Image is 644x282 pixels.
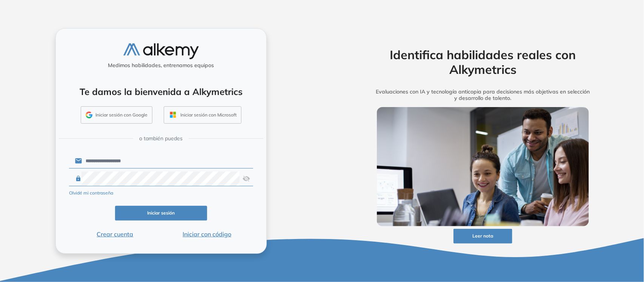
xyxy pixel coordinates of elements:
button: Leer nota [453,229,512,244]
img: logo-alkemy [123,43,199,59]
button: Olvidé mi contraseña [69,190,113,196]
div: Widget de chat [509,195,644,282]
button: Iniciar con código [161,230,253,239]
h2: Identifica habilidades reales con Alkymetrics [365,48,601,77]
span: o también puedes [139,135,183,143]
iframe: Chat Widget [509,195,644,282]
h5: Medimos habilidades, entrenamos equipos [59,62,263,69]
button: Iniciar sesión con Microsoft [164,106,241,124]
button: Iniciar sesión con Google [81,106,152,124]
img: img-more-info [377,107,589,226]
img: asd [243,172,250,186]
img: OUTLOOK_ICON [169,110,177,119]
button: Iniciar sesión [115,206,207,221]
h4: Te damos la bienvenida a Alkymetrics [66,86,257,97]
button: Crear cuenta [69,230,161,239]
img: GMAIL_ICON [86,112,92,118]
h5: Evaluaciones con IA y tecnología anticopia para decisiones más objetivas en selección y desarroll... [365,89,601,101]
